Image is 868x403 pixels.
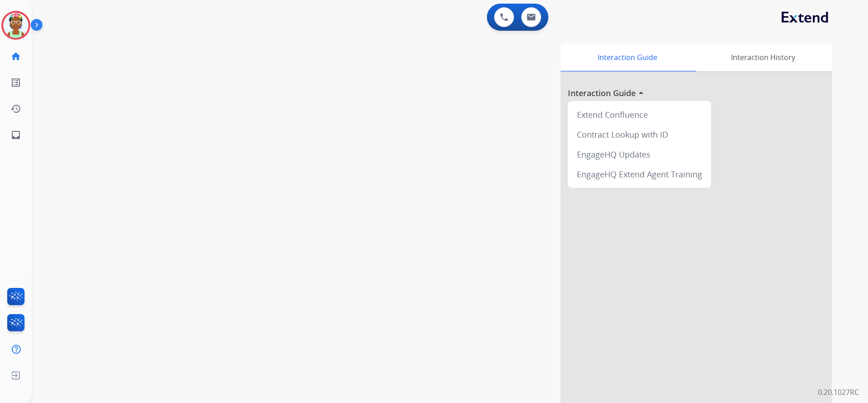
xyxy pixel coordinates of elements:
[10,103,21,114] mat-icon: history
[571,144,708,164] div: EngageHQ Updates
[10,130,21,140] mat-icon: inbox
[10,51,21,62] mat-icon: home
[571,164,708,184] div: EngageHQ Extend Agent Training
[3,13,28,38] img: avatar
[571,105,708,125] div: Extend Confluence
[818,387,859,398] p: 0.20.1027RC
[571,125,708,144] div: Contract Lookup with ID
[10,77,21,88] mat-icon: list_alt
[561,43,694,71] div: Interaction Guide
[694,43,832,71] div: Interaction History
